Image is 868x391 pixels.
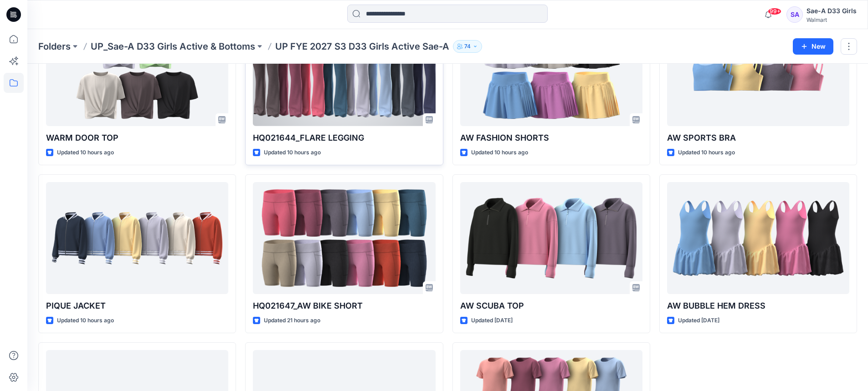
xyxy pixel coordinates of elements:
[46,132,228,144] p: WARM DOOR TOP
[253,182,435,295] a: HQ021647_AW BIKE SHORT
[253,132,435,144] p: HQ021644_FLARE LEGGING
[667,300,849,312] p: AW BUBBLE HEM DRESS
[57,316,114,325] p: Updated 10 hours ago
[667,182,849,295] a: AW BUBBLE HEM DRESS
[768,8,781,15] span: 99+
[264,316,320,325] p: Updated 21 hours ago
[253,300,435,312] p: HQ021647_AW BIKE SHORT
[57,148,114,157] p: Updated 10 hours ago
[275,40,449,53] p: UP FYE 2027 S3 D33 Girls Active Sae-A
[678,316,719,325] p: Updated [DATE]
[460,300,642,312] p: AW SCUBA TOP
[46,300,228,312] p: PIQUE JACKET
[460,14,642,126] a: AW FASHION SHORTS
[806,16,857,23] div: Walmart
[786,6,803,23] div: SA
[460,182,642,295] a: AW SCUBA TOP
[471,316,513,325] p: Updated [DATE]
[460,132,642,144] p: AW FASHION SHORTS
[471,148,528,157] p: Updated 10 hours ago
[667,14,849,126] a: AW SPORTS BRA
[678,148,735,157] p: Updated 10 hours ago
[793,38,833,55] button: New
[453,40,482,53] button: 74
[264,148,321,157] p: Updated 10 hours ago
[91,40,255,53] a: UP_Sae-A D33 Girls Active & Bottoms
[253,14,435,126] a: HQ021644_FLARE LEGGING
[38,40,71,53] a: Folders
[46,14,228,126] a: WARM DOOR TOP
[667,132,849,144] p: AW SPORTS BRA
[46,182,228,295] a: PIQUE JACKET
[806,5,857,16] div: Sae-A D33 Girls
[464,41,471,51] p: 74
